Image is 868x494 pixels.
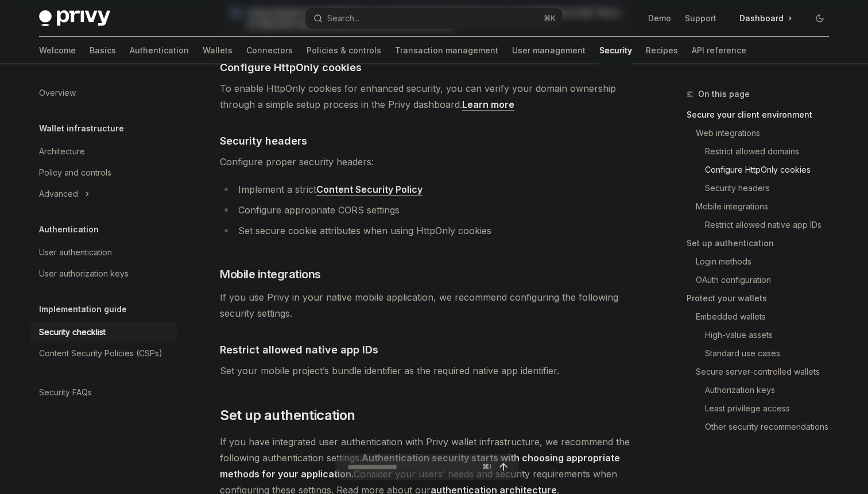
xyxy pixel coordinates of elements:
[347,454,478,480] input: Ask a question...
[687,344,838,363] a: Standard use cases
[687,216,838,234] a: Restrict allowed native app IDs
[220,60,362,75] span: Configure HttpOnly cookies
[220,202,634,218] li: Configure appropriate CORS settings
[30,322,177,343] a: Security checklist
[39,246,112,259] div: User authentication
[687,308,838,326] a: Embedded wallets
[307,37,381,64] a: Policies & controls
[220,289,634,321] span: If you use Privy in your native mobile application, we recommend configuring the following securi...
[646,37,678,64] a: Recipes
[687,363,838,381] a: Secure server-controlled wallets
[246,37,293,64] a: Connectors
[698,87,750,101] span: On this page
[687,197,838,216] a: Mobile integrations
[220,406,355,425] span: Set up authentication
[39,386,92,399] div: Security FAQs
[39,347,162,360] div: Content Security Policies (CSPs)
[39,86,76,100] div: Overview
[39,145,85,158] div: Architecture
[220,363,634,379] span: Set your mobile project’s bundle identifier as the required native app identifier.
[687,179,838,197] a: Security headers
[220,133,307,149] span: Security headers
[39,10,110,26] img: dark logo
[30,263,177,284] a: User authorization keys
[395,37,498,64] a: Transaction management
[30,83,177,103] a: Overview
[544,14,556,23] span: ⌘ K
[39,187,78,201] div: Advanced
[687,234,838,252] a: Set up authentication
[30,184,177,204] button: Toggle Advanced section
[648,13,671,24] a: Demo
[39,223,99,236] h5: Authentication
[220,154,634,170] span: Configure proper security headers:
[39,166,111,180] div: Policy and controls
[811,9,829,28] button: Toggle dark mode
[316,184,423,196] a: Content Security Policy
[462,99,514,111] a: Learn more
[220,266,321,282] span: Mobile integrations
[327,11,359,25] div: Search...
[220,80,634,112] span: To enable HttpOnly cookies for enhanced security, you can verify your domain ownership through a ...
[739,13,784,24] span: Dashboard
[687,289,838,308] a: Protect your wallets
[687,381,838,399] a: Authorization keys
[30,162,177,183] a: Policy and controls
[685,13,716,24] a: Support
[692,37,746,64] a: API reference
[39,122,124,135] h5: Wallet infrastructure
[220,181,634,197] li: Implement a strict
[687,106,838,124] a: Secure your client environment
[90,37,116,64] a: Basics
[687,142,838,161] a: Restrict allowed domains
[30,242,177,263] a: User authentication
[39,325,106,339] div: Security checklist
[687,124,838,142] a: Web integrations
[687,326,838,344] a: High-value assets
[687,399,838,418] a: Least privilege access
[30,343,177,364] a: Content Security Policies (CSPs)
[39,267,129,281] div: User authorization keys
[30,382,177,403] a: Security FAQs
[130,37,189,64] a: Authentication
[39,302,127,316] h5: Implementation guide
[687,418,838,436] a: Other security recommendations
[39,37,76,64] a: Welcome
[203,37,232,64] a: Wallets
[687,252,838,271] a: Login methods
[599,37,632,64] a: Security
[495,459,511,475] button: Send message
[220,342,378,357] span: Restrict allowed native app IDs
[220,223,634,239] li: Set secure cookie attributes when using HttpOnly cookies
[30,141,177,162] a: Architecture
[730,9,801,28] a: Dashboard
[305,8,563,29] button: Open search
[512,37,586,64] a: User management
[687,271,838,289] a: OAuth configuration
[687,161,838,179] a: Configure HttpOnly cookies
